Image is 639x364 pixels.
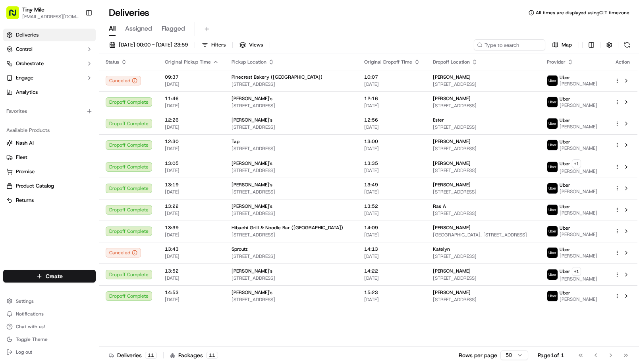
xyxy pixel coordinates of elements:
[165,138,219,145] span: 12:30
[165,189,219,195] span: [DATE]
[560,124,597,130] span: [PERSON_NAME]
[547,140,558,150] img: uber-new-logo.jpeg
[22,6,44,14] button: Tiny Mile
[135,78,145,88] button: Start new chat
[165,203,219,209] span: 13:22
[165,268,219,274] span: 13:52
[16,349,32,355] span: Log out
[364,182,420,188] span: 13:49
[165,74,219,80] span: 09:37
[364,246,420,252] span: 14:13
[433,138,471,145] span: [PERSON_NAME]
[560,225,570,231] span: Uber
[433,268,471,274] span: [PERSON_NAME]
[8,76,22,90] img: 1736555255976-a54dd68f-1ca7-489b-9aae-adbdc363a1c4
[165,246,219,252] span: 13:43
[3,180,96,192] button: Product Catalog
[433,117,444,123] span: Ester
[562,41,572,48] span: Map
[16,139,34,147] span: Nash AI
[22,14,79,20] span: [EMAIL_ADDRESS][DOMAIN_NAME]
[206,352,218,359] div: 11
[145,352,157,359] div: 11
[232,167,351,174] span: [STREET_ADDRESS]
[433,289,471,296] span: [PERSON_NAME]
[572,159,581,168] button: +1
[8,32,145,45] p: Welcome 👋
[8,8,24,24] img: Nash
[560,81,597,87] span: [PERSON_NAME]
[560,139,570,145] span: Uber
[3,321,96,332] button: Chat with us!
[560,161,570,167] span: Uber
[433,296,534,303] span: [STREET_ADDRESS]
[249,41,263,48] span: Views
[364,124,420,130] span: [DATE]
[547,59,566,65] span: Provider
[560,145,597,151] span: [PERSON_NAME]
[433,253,534,259] span: [STREET_ADDRESS]
[536,10,629,16] span: All times are displayed using CLT timezone
[232,59,266,65] span: Pickup Location
[16,298,34,304] span: Settings
[433,275,534,281] span: [STREET_ADDRESS]
[232,145,351,152] span: [STREET_ADDRESS]
[232,232,351,238] span: [STREET_ADDRESS]
[433,246,450,252] span: Katelyn
[5,112,64,126] a: 📗Knowledge Base
[232,275,351,281] span: [STREET_ADDRESS]
[109,24,116,33] span: All
[6,197,93,204] a: Returns
[433,225,471,231] span: [PERSON_NAME]
[560,210,597,216] span: [PERSON_NAME]
[165,253,219,259] span: [DATE]
[6,154,93,161] a: Fleet
[364,81,420,87] span: [DATE]
[364,203,420,209] span: 13:52
[165,182,219,188] span: 13:19
[547,76,558,86] img: uber-new-logo.jpeg
[125,24,152,33] span: Assigned
[165,210,219,217] span: [DATE]
[232,138,239,145] span: Tap
[16,168,35,175] span: Promise
[614,59,631,65] div: Action
[547,118,558,129] img: uber-new-logo.jpeg
[232,189,351,195] span: [STREET_ADDRESS]
[165,59,211,65] span: Original Pickup Time
[3,124,96,137] div: Available Products
[560,276,597,282] span: [PERSON_NAME]
[6,182,93,190] a: Product Catalog
[170,351,218,359] div: Packages
[364,296,420,303] span: [DATE]
[364,275,420,281] span: [DATE]
[547,183,558,194] img: uber-new-logo.jpeg
[16,46,33,53] span: Control
[106,76,141,85] button: Canceled
[16,31,39,39] span: Deliveries
[79,135,96,141] span: Pylon
[364,253,420,259] span: [DATE]
[560,296,597,302] span: [PERSON_NAME]
[433,59,470,65] span: Dropoff Location
[16,336,48,343] span: Toggle Theme
[433,124,534,130] span: [STREET_ADDRESS]
[165,103,219,109] span: [DATE]
[3,347,96,358] button: Log out
[46,272,63,280] span: Create
[165,225,219,231] span: 13:39
[433,189,534,195] span: [STREET_ADDRESS]
[109,6,149,19] h1: Deliveries
[433,103,534,109] span: [STREET_ADDRESS]
[3,151,96,164] button: Fleet
[232,117,272,123] span: [PERSON_NAME]'s
[232,81,351,87] span: [STREET_ADDRESS]
[16,197,34,204] span: Returns
[560,246,570,253] span: Uber
[433,81,534,87] span: [STREET_ADDRESS]
[364,117,420,123] span: 12:56
[232,95,272,102] span: [PERSON_NAME]'s
[27,84,100,90] div: We're available if you need us!
[56,134,96,141] a: Powered byPylon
